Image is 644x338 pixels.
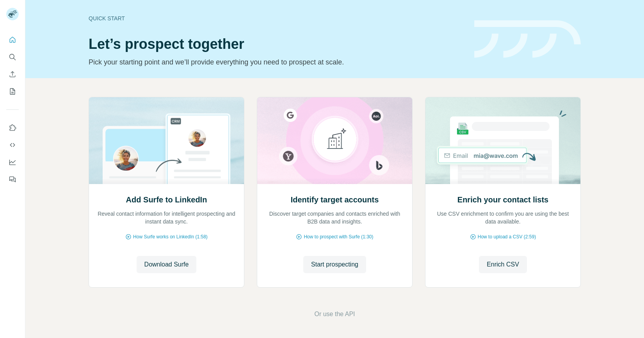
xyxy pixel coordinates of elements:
[137,256,197,273] button: Download Surfe
[97,210,236,225] p: Reveal contact information for intelligent prospecting and instant data sync.
[6,33,19,47] button: Quick start
[311,260,358,269] span: Start prospecting
[291,194,379,205] h2: Identify target accounts
[433,210,573,225] p: Use CSV enrichment to confirm you are using the best data available.
[6,50,19,64] button: Search
[6,67,19,81] button: Enrich CSV
[6,84,19,98] button: My lists
[6,121,19,135] button: Use Surfe on LinkedIn
[6,172,19,186] button: Feedback
[6,155,19,169] button: Dashboard
[89,36,465,52] h1: Let’s prospect together
[89,57,465,68] p: Pick your starting point and we’ll provide everything you need to prospect at scale.
[133,233,208,240] span: How Surfe works on LinkedIn (1:58)
[265,210,404,225] p: Discover target companies and contacts enriched with B2B data and insights.
[474,20,581,58] img: banner
[303,256,366,273] button: Start prospecting
[487,260,519,269] span: Enrich CSV
[144,260,189,269] span: Download Surfe
[425,97,581,184] img: Enrich your contact lists
[6,138,19,152] button: Use Surfe API
[479,256,527,273] button: Enrich CSV
[89,14,465,22] div: Quick start
[126,194,207,205] h2: Add Surfe to LinkedIn
[304,233,373,240] span: How to prospect with Surfe (1:30)
[257,97,413,184] img: Identify target accounts
[314,309,355,319] button: Or use the API
[478,233,536,240] span: How to upload a CSV (2:59)
[89,97,244,184] img: Add Surfe to LinkedIn
[457,194,548,205] h2: Enrich your contact lists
